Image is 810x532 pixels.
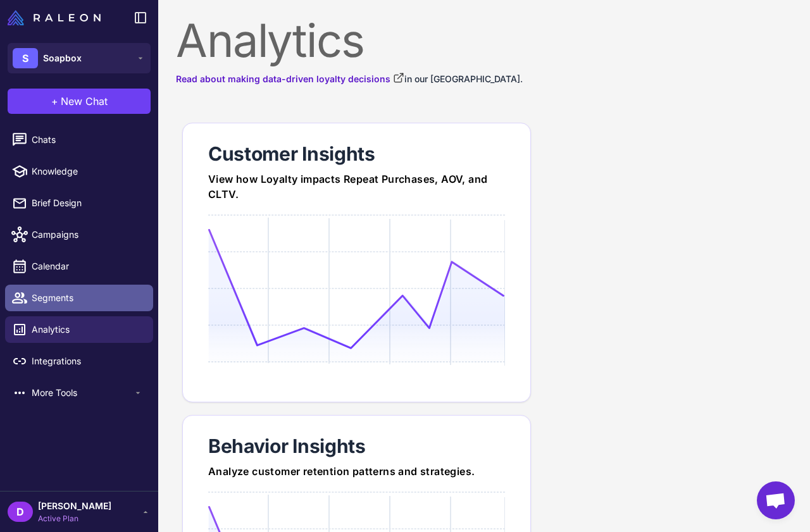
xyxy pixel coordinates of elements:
div: Open chat [757,481,795,519]
span: Chats [32,133,143,147]
div: Behavior Insights [208,433,505,459]
div: Customer Insights [208,141,505,166]
span: Analytics [32,323,143,337]
a: Calendar [5,253,153,280]
a: Integrations [5,348,153,374]
a: Segments [5,285,153,311]
div: D [8,502,33,522]
span: New Chat [61,94,108,109]
span: More Tools [32,386,133,400]
a: Customer InsightsView how Loyalty impacts Repeat Purchases, AOV, and CLTV. [182,123,531,402]
div: View how Loyalty impacts Repeat Purchases, AOV, and CLTV. [208,171,505,202]
a: Campaigns [5,221,153,248]
span: in our [GEOGRAPHIC_DATA]. [404,73,523,84]
button: SSoapbox [8,43,151,73]
a: Brief Design [5,190,153,216]
span: Segments [32,291,143,305]
img: Raleon Logo [8,10,101,25]
span: Knowledge [32,164,143,178]
a: Raleon Logo [8,10,106,25]
span: Calendar [32,259,143,273]
span: Brief Design [32,196,143,210]
div: S [13,48,38,68]
a: Chats [5,127,153,153]
div: Analyze customer retention patterns and strategies. [208,464,505,479]
div: Analytics [176,18,792,63]
button: +New Chat [8,89,151,114]
span: + [51,94,58,109]
span: Integrations [32,354,143,368]
a: Analytics [5,316,153,343]
span: Campaigns [32,228,143,242]
span: Active Plan [38,513,111,524]
span: Soapbox [43,51,82,65]
span: [PERSON_NAME] [38,499,111,513]
a: Knowledge [5,158,153,185]
a: Read about making data-driven loyalty decisions [176,72,404,86]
